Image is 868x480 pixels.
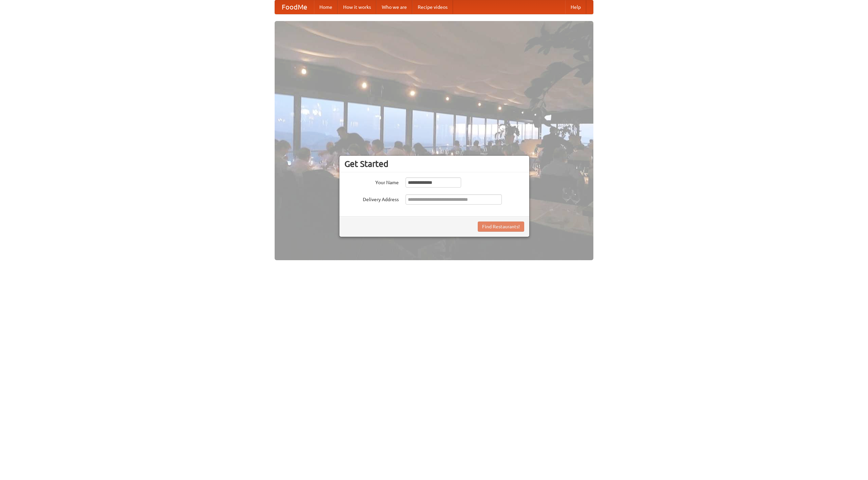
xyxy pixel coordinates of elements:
a: Recipe videos [412,0,453,14]
h3: Get Started [344,159,524,169]
label: Your Name [344,177,399,186]
a: Who we are [376,0,412,14]
button: Find Restaurants! [478,222,524,232]
a: Home [314,0,338,14]
label: Delivery Address [344,194,399,203]
a: Help [565,0,586,14]
a: How it works [338,0,376,14]
a: FoodMe [275,0,314,14]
